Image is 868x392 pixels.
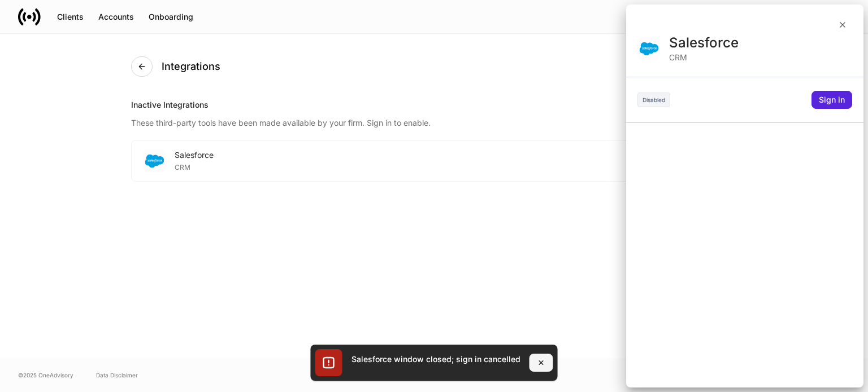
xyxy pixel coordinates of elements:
[819,96,845,104] div: Sign in
[669,34,852,52] div: Salesforce
[669,52,852,63] div: CRM
[351,354,520,365] div: Salesforce window closed; sign in cancelled
[637,93,670,107] div: Disabled
[811,91,852,109] button: Sign in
